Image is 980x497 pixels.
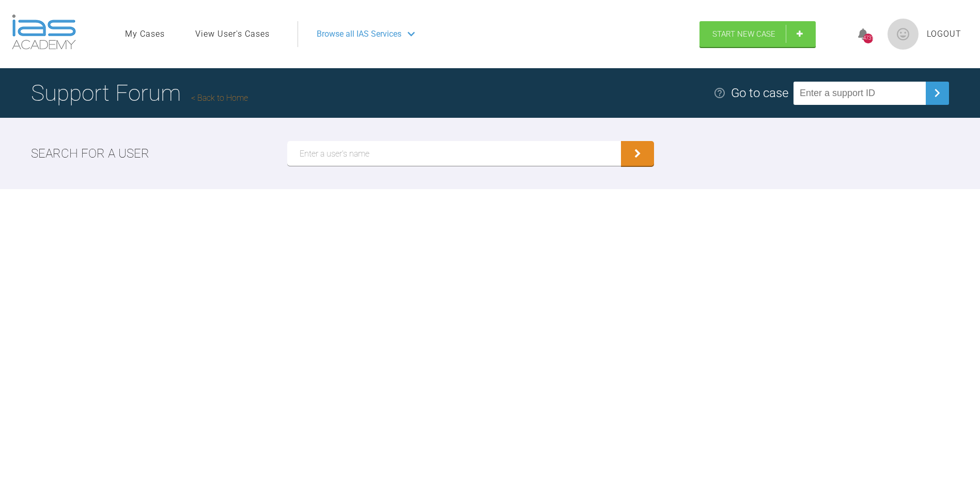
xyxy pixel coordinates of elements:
[929,85,945,101] img: chevronRight.28bd32b0.svg
[191,93,248,103] a: Back to Home
[699,21,816,47] a: Start New Case
[317,27,401,41] span: Browse all IAS Services
[927,27,961,41] a: Logout
[12,14,76,50] img: logo-light.3e3ef733.png
[863,34,873,43] div: 4731
[195,27,270,41] a: View User's Cases
[794,82,926,105] input: Enter a support ID
[713,87,726,99] img: help.e70b9f3d.svg
[731,83,788,103] div: Go to case
[31,75,248,111] h1: Support Forum
[888,19,919,50] img: profile.png
[31,144,149,163] h2: Search for a user
[125,27,165,41] a: My Cases
[287,141,621,166] input: Enter a user's name
[712,29,775,39] span: Start New Case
